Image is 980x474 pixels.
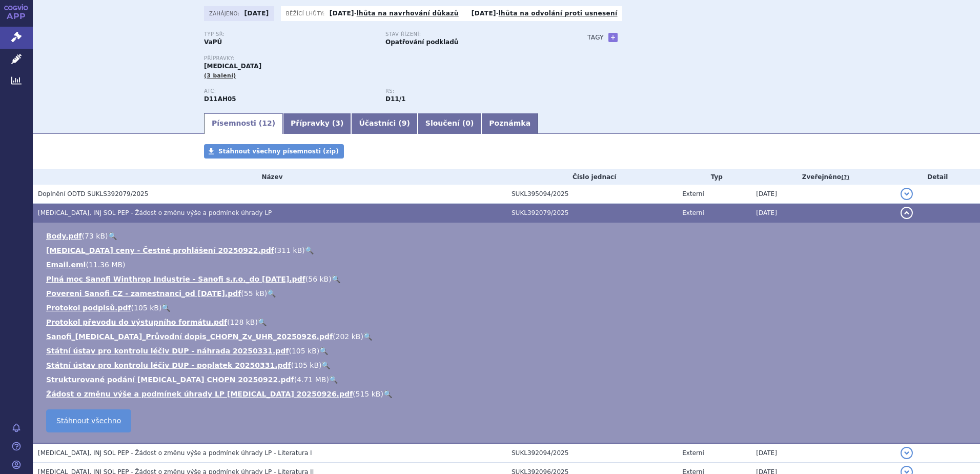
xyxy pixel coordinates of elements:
[336,332,361,341] span: 202 kB
[677,169,751,185] th: Typ
[38,190,148,197] span: Doplnění ODTD SUKLS392079/2025
[262,119,272,127] span: 12
[46,245,970,255] li: ( )
[204,31,375,37] p: Typ SŘ:
[751,169,895,185] th: Zveřejněno
[418,113,481,134] a: Sloučení (0)
[286,9,327,17] span: Běžící lhůty:
[319,347,328,355] a: 🔍
[294,361,319,369] span: 105 kB
[46,317,970,327] li: ( )
[209,9,241,17] span: Zahájeno:
[46,409,131,432] a: Stáhnout všechno
[46,361,291,369] a: Státní ústav pro kontrolu léčiv DUP - poplatek 20250331.pdf
[363,332,372,341] a: 🔍
[38,449,312,457] span: DUPIXENT, INJ SOL PEP - Žádost o změnu výše a podmínek úhrady LP - Literatura I
[46,304,131,312] a: Protokol podpisů.pdf
[204,113,283,134] a: Písemnosti (12)
[89,261,122,269] span: 11.36 MB
[46,389,970,399] li: ( )
[901,207,913,219] button: detail
[499,10,618,17] a: lhůta na odvolání proti usnesení
[46,232,82,240] a: Body.pdf
[204,63,261,70] span: [MEDICAL_DATA]
[46,346,970,356] li: ( )
[506,185,677,204] td: SUKL395094/2025
[330,10,354,17] strong: [DATE]
[385,31,557,37] p: Stav řízení:
[218,148,339,155] span: Stáhnout všechny písemnosti (zip)
[46,360,970,370] li: ( )
[244,10,269,17] strong: [DATE]
[230,318,255,326] span: 128 kB
[305,246,314,254] a: 🔍
[204,95,236,103] strong: DUPILUMAB
[506,443,677,463] td: SUKL392094/2025
[682,190,704,197] span: Externí
[46,275,305,283] a: Plná moc Sanofi Winthrop Industrie - Sanofi s.r.o._do [DATE].pdf
[335,119,340,127] span: 3
[46,318,227,326] a: Protokol převodu do výstupního formátu.pdf
[46,288,970,299] li: ( )
[277,246,302,254] span: 311 kB
[841,174,849,181] abbr: (?)
[85,232,105,240] span: 73 kB
[204,72,236,79] span: (3 balení)
[751,185,895,204] td: [DATE]
[472,9,618,17] p: -
[38,209,272,216] span: DUPIXENT, INJ SOL PEP - Žádost o změnu výše a podmínek úhrady LP
[332,275,340,283] a: 🔍
[357,10,459,17] a: lhůta na navrhování důkazů
[385,88,557,94] p: RS:
[46,289,241,298] a: Povereni Sanofi CZ - zamestnanci_od [DATE].pdf
[682,449,704,457] span: Externí
[46,261,86,269] a: Email.eml
[465,119,471,127] span: 0
[895,169,980,185] th: Detail
[134,304,159,312] span: 105 kB
[351,113,417,134] a: Účastníci (9)
[481,113,538,134] a: Poznámka
[46,390,353,398] a: Žádost o změnu výše a podmínek úhrady LP [MEDICAL_DATA] 20250926.pdf
[46,374,970,385] li: ( )
[506,204,677,223] td: SUKL392079/2025
[283,113,351,134] a: Přípravky (3)
[46,274,970,284] li: ( )
[204,88,375,94] p: ATC:
[46,376,294,384] a: Strukturované podání [MEDICAL_DATA] CHOPN 20250922.pdf
[356,390,381,398] span: 515 kB
[33,169,506,185] th: Název
[297,376,326,384] span: 4.71 MB
[108,232,117,240] a: 🔍
[587,31,604,44] h3: Tagy
[204,38,222,46] strong: VaPÚ
[385,38,458,46] strong: Opatřování podkladů
[383,390,392,398] a: 🔍
[402,119,407,127] span: 9
[258,318,267,326] a: 🔍
[46,347,289,355] a: Státní ústav pro kontrolu léčiv DUP - náhrada 20250331.pdf
[682,209,704,216] span: Externí
[267,289,276,298] a: 🔍
[204,55,567,62] p: Přípravky:
[292,347,317,355] span: 105 kB
[385,95,405,103] strong: dupilumab
[608,33,618,42] a: +
[204,144,344,159] a: Stáhnout všechny písemnosti (zip)
[321,361,330,369] a: 🔍
[751,204,895,223] td: [DATE]
[46,303,970,313] li: ( )
[46,331,970,342] li: ( )
[506,169,677,185] th: Číslo jednací
[330,9,459,17] p: -
[46,260,970,270] li: ( )
[46,246,274,254] a: [MEDICAL_DATA] ceny - Čestné prohlášení 20250922.pdf
[329,376,338,384] a: 🔍
[901,447,913,459] button: detail
[751,443,895,463] td: [DATE]
[46,332,333,341] a: Sanofi_[MEDICAL_DATA]_Průvodní dopis_CHOPN_Zv_UHR_20250926.pdf
[46,231,970,241] li: ( )
[244,289,264,298] span: 55 kB
[901,188,913,200] button: detail
[472,10,496,17] strong: [DATE]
